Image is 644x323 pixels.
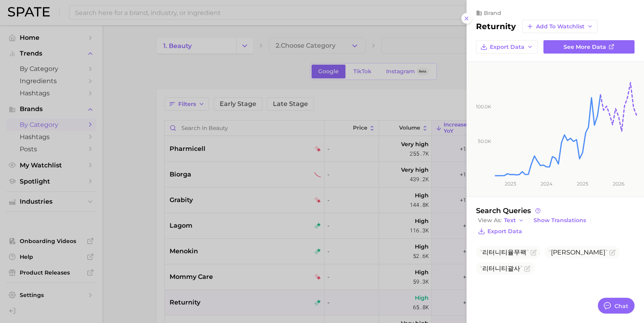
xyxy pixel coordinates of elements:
tspan: 50.0k [478,138,491,144]
span: View As [478,218,502,223]
button: Export Data [476,40,538,54]
span: See more data [564,44,606,50]
tspan: 100.0k [476,104,491,110]
h2: returnity [476,22,516,31]
tspan: 2026 [613,181,624,187]
span: brand [484,9,501,17]
tspan: 2024 [541,181,553,187]
span: Add to Watchlist [536,23,584,30]
button: Add to Watchlist [522,20,597,33]
span: [PERSON_NAME] [549,249,608,256]
button: Flag as miscategorized or irrelevant [530,249,537,256]
tspan: 2023 [505,181,516,187]
span: Export Data [487,228,522,235]
span: Show Translations [534,217,586,224]
button: Export Data [476,226,524,237]
a: See more data [543,40,635,54]
button: Flag as miscategorized or irrelevant [609,249,616,256]
span: Search Queries [476,206,542,215]
button: Flag as miscategorized or irrelevant [524,265,530,272]
tspan: 2025 [577,181,588,187]
button: View AsText [476,215,526,226]
button: Show Translations [532,215,588,226]
span: 리터니티율무팩 [480,249,529,256]
span: Text [504,218,516,223]
span: Export Data [490,44,525,50]
span: 리터니티괄사 [480,265,523,272]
